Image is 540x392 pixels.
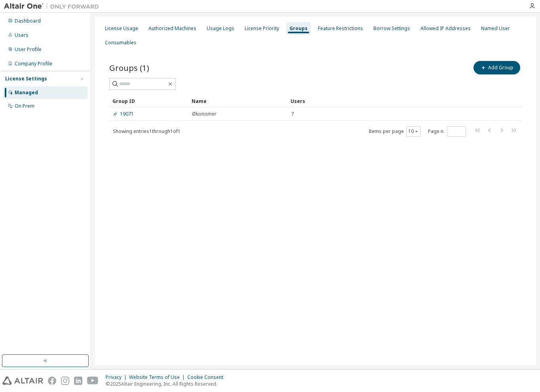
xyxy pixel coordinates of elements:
[74,377,82,385] img: linkedin.svg
[105,25,138,32] div: License Usage
[291,111,294,117] span: 7
[106,381,228,387] p: © 2025 Altair Engineering, Inc. All Rights Reserved.
[192,95,284,107] div: Name
[369,126,421,137] span: Items per page
[15,61,52,67] div: Company Profile
[15,18,41,24] div: Dashboard
[113,128,181,135] span: Showing entries 1 through 1 of 1
[129,374,187,381] div: Website Terms of Use
[207,25,234,32] div: Usage Logs
[291,95,500,107] div: Users
[106,374,129,381] div: Privacy
[2,377,43,385] img: altair_logo.svg
[15,103,34,109] div: On Prem
[15,89,38,96] div: Managed
[192,111,217,117] span: Økonomer
[5,76,47,82] div: License Settings
[420,25,471,32] div: Allowed IP Addresses
[87,377,99,385] img: youtube.svg
[112,95,185,107] div: Group ID
[4,2,103,10] img: Altair One
[15,32,29,38] div: Users
[109,62,149,73] span: Groups (1)
[15,46,42,53] div: User Profile
[481,25,510,32] div: Named User
[113,111,134,117] a: 19071
[245,25,279,32] div: License Priority
[318,25,363,32] div: Feature Restrictions
[473,61,520,74] button: Add Group
[105,40,137,46] div: Consumables
[187,374,228,381] div: Cookie Consent
[428,126,466,137] span: Page n.
[48,377,56,385] img: facebook.svg
[61,377,69,385] img: instagram.svg
[408,128,419,135] button: 10
[148,25,196,32] div: Authorized Machines
[373,25,410,32] div: Borrow Settings
[289,25,308,32] div: Groups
